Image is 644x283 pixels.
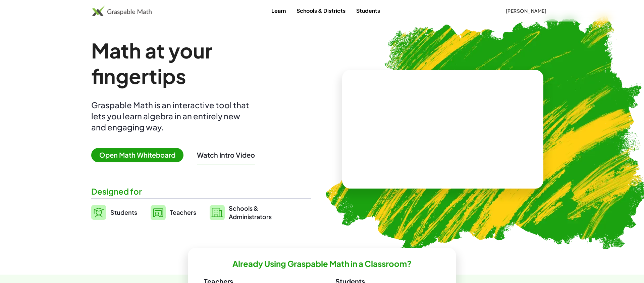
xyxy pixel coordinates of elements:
a: Teachers [151,204,196,221]
span: Open Math Whiteboard [91,148,183,162]
span: Schools & Administrators [229,204,272,221]
img: svg%3e [91,205,106,220]
img: svg%3e [151,205,166,220]
span: Students [110,208,137,216]
a: Schools &Administrators [210,204,272,221]
a: Learn [266,4,291,17]
a: Students [91,204,137,221]
a: Open Math Whiteboard [91,152,189,159]
button: Watch Intro Video [197,151,255,159]
span: [PERSON_NAME] [505,8,546,14]
div: Designed for [91,186,311,197]
h2: Already Using Graspable Math in a Classroom? [232,258,412,269]
h1: Math at your fingertips [91,38,305,89]
img: svg%3e [210,205,225,220]
video: What is this? This is dynamic math notation. Dynamic math notation plays a central role in how Gr... [392,104,493,155]
a: Schools & Districts [291,4,351,17]
div: Graspable Math is an interactive tool that lets you learn algebra in an entirely new and engaging... [91,99,252,133]
a: Students [351,4,385,17]
span: Teachers [170,208,196,216]
button: [PERSON_NAME] [500,5,552,17]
